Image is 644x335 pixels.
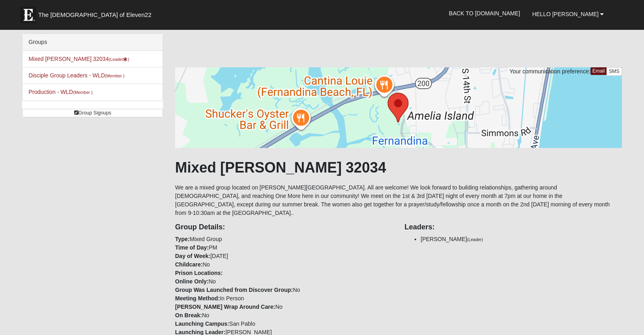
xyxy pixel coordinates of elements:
[405,223,622,232] h4: Leaders:
[606,67,622,76] a: SMS
[467,237,483,242] small: (Leader)
[109,57,129,62] small: (Leader )
[29,89,93,95] a: Production - WLD(Member )
[73,90,92,95] small: (Member )
[20,7,36,23] img: Eleven22 logo
[29,56,129,62] a: Mixed [PERSON_NAME] 32034(Leader)
[175,295,220,302] strong: Meeting Method:
[175,270,223,276] strong: Prison Locations:
[175,253,211,259] strong: Day of Week:
[443,3,526,23] a: Back to [DOMAIN_NAME]
[23,34,163,51] div: Groups
[175,159,622,176] h1: Mixed [PERSON_NAME] 32034
[105,73,124,78] small: (Member )
[590,67,607,75] a: Email
[29,72,124,79] a: Disciple Group Leaders - WLD(Member )
[421,235,622,243] li: [PERSON_NAME]
[175,223,392,232] h4: Group Details:
[175,244,209,251] strong: Time of Day:
[510,68,590,75] span: Your communication preference:
[526,4,610,24] a: Hello [PERSON_NAME]
[175,278,208,285] strong: Online Only:
[532,11,599,17] span: Hello [PERSON_NAME]
[175,261,202,268] strong: Childcare:
[16,3,177,23] a: The [DEMOGRAPHIC_DATA] of Eleven22
[175,304,275,310] strong: [PERSON_NAME] Wrap Around Care:
[38,11,151,19] span: The [DEMOGRAPHIC_DATA] of Eleven22
[175,236,190,242] strong: Type:
[175,287,293,293] strong: Group Was Launched from Discover Group:
[175,312,202,318] strong: On Break:
[22,109,163,117] a: Group Signups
